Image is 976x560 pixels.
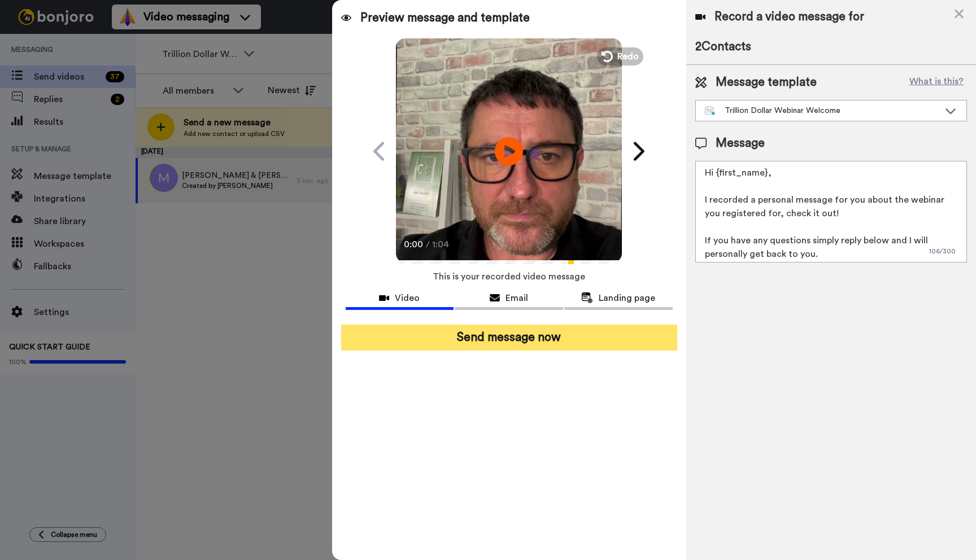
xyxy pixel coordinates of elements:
[395,291,420,305] span: Video
[716,135,765,152] span: Message
[433,264,585,289] span: This is your recorded video message
[426,238,430,251] span: /
[695,161,967,262] textarea: Hi {first_name}, I recorded a personal message for you about the webinar you registered for, chec...
[906,74,967,91] button: What is this?
[341,325,677,351] button: Send message now
[705,107,716,116] img: nextgen-template.svg
[404,238,424,251] span: 0:00
[716,74,817,91] span: Message template
[432,238,452,251] span: 1:04
[705,105,939,116] div: Trillion Dollar Webinar Welcome
[506,291,528,305] span: Email
[599,291,655,305] span: Landing page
